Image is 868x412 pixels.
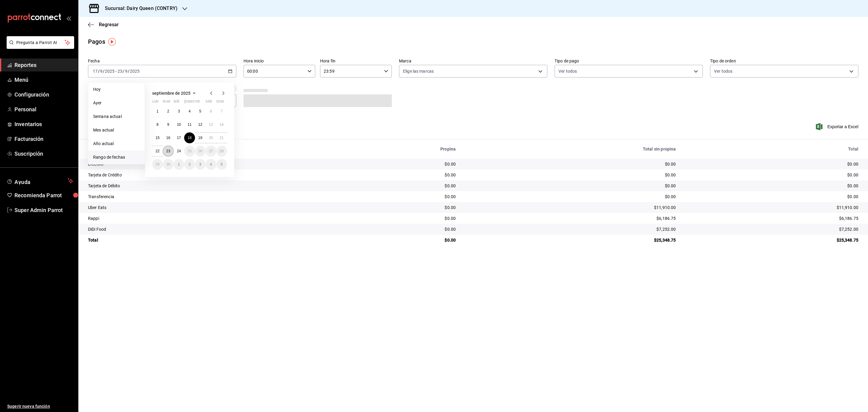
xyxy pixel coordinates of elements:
div: Pagos [88,37,105,46]
span: Ver todos [558,68,577,74]
div: $6,186.75 [685,215,858,221]
button: 19 de septiembre de 2025 [195,132,206,143]
button: 29 de septiembre de 2025 [152,159,163,170]
span: - [115,69,117,74]
abbr: 27 de septiembre de 2025 [209,149,213,153]
button: 14 de septiembre de 2025 [216,119,227,130]
button: 5 de septiembre de 2025 [195,106,206,117]
div: $0.00 [336,194,456,200]
button: 30 de septiembre de 2025 [163,159,173,170]
button: 26 de septiembre de 2025 [195,146,206,157]
button: 16 de septiembre de 2025 [163,132,173,143]
input: ---- [105,69,115,74]
div: Total [685,147,858,151]
abbr: 4 de septiembre de 2025 [189,109,191,113]
abbr: 4 de octubre de 2025 [210,162,212,166]
abbr: 5 de septiembre de 2025 [199,109,201,113]
div: $0.00 [336,237,456,243]
abbr: 22 de septiembre de 2025 [156,149,159,153]
input: -- [125,69,128,74]
button: 6 de septiembre de 2025 [206,106,216,117]
button: 28 de septiembre de 2025 [216,146,227,157]
button: 12 de septiembre de 2025 [195,119,206,130]
span: Recomienda Parrot [14,191,73,199]
span: Sugerir nueva función [7,403,73,410]
div: $11,910.00 [465,204,676,211]
span: / [123,69,124,74]
span: Inventarios [14,120,73,128]
button: 1 de octubre de 2025 [174,159,184,170]
button: Tooltip marker [108,38,116,46]
abbr: sábado [206,100,212,106]
abbr: 1 de octubre de 2025 [178,162,180,166]
abbr: 14 de septiembre de 2025 [220,122,224,127]
abbr: 12 de septiembre de 2025 [198,122,202,127]
div: $0.00 [336,215,456,221]
span: Pregunta a Parrot AI [16,40,65,46]
div: Total sin propina [465,147,676,151]
abbr: 2 de septiembre de 2025 [167,109,169,113]
button: 21 de septiembre de 2025 [216,132,227,143]
button: 20 de septiembre de 2025 [206,132,216,143]
label: Tipo de pago [555,59,703,63]
div: $11,910.00 [685,204,858,211]
button: 1 de septiembre de 2025 [152,106,163,117]
div: Tarjeta de Débito [88,183,327,189]
span: septiembre de 2025 [152,91,190,96]
input: -- [100,69,103,74]
abbr: 26 de septiembre de 2025 [198,149,202,153]
span: Configuración [14,90,73,99]
button: 3 de septiembre de 2025 [174,106,184,117]
div: DiDi Food [88,226,327,232]
div: $0.00 [685,172,858,178]
div: $0.00 [336,226,456,232]
button: 27 de septiembre de 2025 [206,146,216,157]
abbr: 29 de septiembre de 2025 [156,162,159,166]
span: Mes actual [93,127,140,133]
button: 11 de septiembre de 2025 [184,119,195,130]
div: Transferencia [88,194,327,200]
button: 5 de octubre de 2025 [216,159,227,170]
span: Hoy [93,86,140,93]
div: $6,186.75 [465,215,676,221]
abbr: 23 de septiembre de 2025 [166,149,170,153]
button: 10 de septiembre de 2025 [174,119,184,130]
div: $0.00 [685,183,858,189]
abbr: 10 de septiembre de 2025 [177,122,181,127]
abbr: 15 de septiembre de 2025 [156,136,159,140]
span: Ayuda [14,177,65,185]
label: Tipo de orden [710,59,858,63]
abbr: jueves [184,100,220,106]
div: $0.00 [685,194,858,200]
abbr: 3 de octubre de 2025 [199,162,201,166]
div: $25,348.75 [685,237,858,243]
button: 23 de septiembre de 2025 [163,146,173,157]
div: $25,348.75 [465,237,676,243]
span: Super Admin Parrot [14,206,73,214]
button: Regresar [88,22,119,27]
div: Uber Eats [88,204,327,211]
input: -- [93,69,98,74]
span: Semana actual [93,113,140,120]
div: Tarjeta de Crédito [88,172,327,178]
span: Elige las marcas [403,68,434,74]
span: / [103,69,105,74]
abbr: martes [163,100,170,106]
button: 2 de octubre de 2025 [184,159,195,170]
div: $7,252.00 [465,226,676,232]
abbr: 20 de septiembre de 2025 [209,136,213,140]
abbr: 19 de septiembre de 2025 [198,136,202,140]
button: 3 de octubre de 2025 [195,159,206,170]
button: septiembre de 2025 [152,90,198,97]
abbr: 11 de septiembre de 2025 [187,122,191,127]
abbr: 17 de septiembre de 2025 [177,136,181,140]
button: Exportar a Excel [817,123,858,130]
div: $0.00 [465,183,676,189]
h3: Sucursal: Dairy Queen (CONTRY) [100,5,178,12]
a: Pregunta a Parrot AI [4,44,74,50]
span: Rango de fechas [93,154,140,160]
button: 18 de septiembre de 2025 [184,132,195,143]
div: Rappi [88,215,327,221]
button: 2 de septiembre de 2025 [163,106,173,117]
